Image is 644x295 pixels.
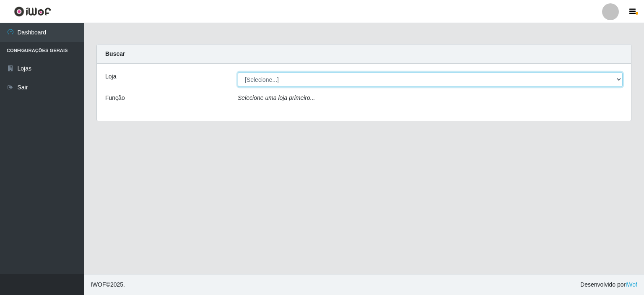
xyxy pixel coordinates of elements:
[14,6,51,17] img: CoreUI Logo
[91,281,106,288] span: IWOF
[105,50,125,57] strong: Buscar
[238,94,315,101] i: Selecione uma loja primeiro...
[626,281,637,288] a: iWof
[105,94,125,102] label: Função
[105,72,116,81] label: Loja
[91,280,125,289] span: © 2025 .
[580,280,637,289] span: Desenvolvido por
